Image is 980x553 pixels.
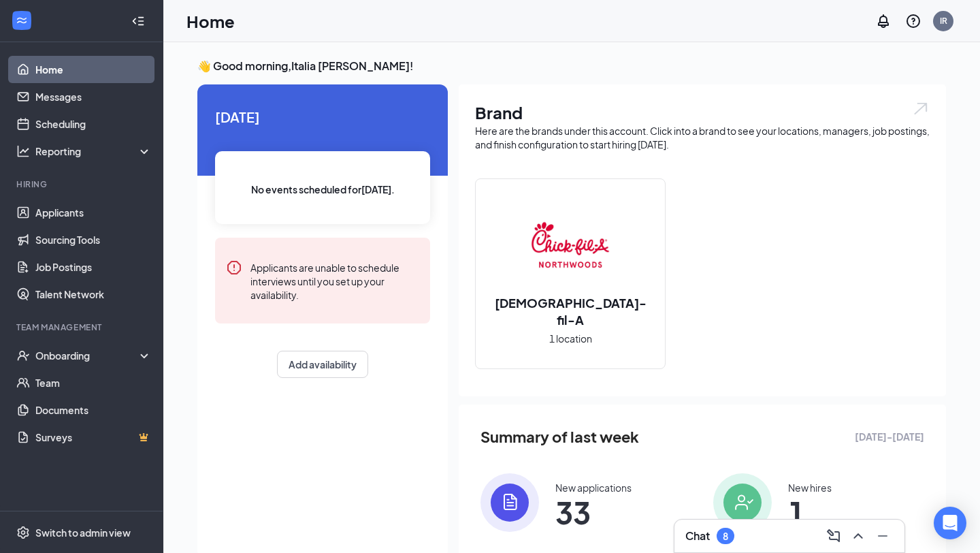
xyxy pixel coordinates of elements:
[872,525,894,547] button: Minimize
[16,144,30,158] svg: Analysis
[35,369,152,396] a: Team
[527,202,614,289] img: Chick-fil-A
[934,507,966,539] div: Open Intercom Messenger
[251,182,395,197] span: No events scheduled for [DATE] .
[35,526,131,539] div: Switch to admin view
[850,528,866,544] svg: ChevronUp
[35,253,152,281] a: Job Postings
[35,281,152,308] a: Talent Network
[826,528,842,544] svg: ComposeMessage
[16,349,30,362] svg: UserCheck
[685,528,710,543] h3: Chat
[15,14,29,27] svg: WorkstreamLogo
[855,429,924,444] span: [DATE] - [DATE]
[555,500,632,524] span: 33
[35,396,152,424] a: Documents
[35,424,152,451] a: SurveysCrown
[475,124,930,151] div: Here are the brands under this account. Click into a brand to see your locations, managers, job p...
[35,83,152,110] a: Messages
[16,178,149,190] div: Hiring
[549,331,592,346] span: 1 location
[186,10,235,33] h1: Home
[788,500,832,524] span: 1
[35,349,140,362] div: Onboarding
[713,473,772,532] img: icon
[16,526,30,539] svg: Settings
[35,110,152,138] a: Scheduling
[476,294,665,328] h2: [DEMOGRAPHIC_DATA]-fil-A
[480,473,539,532] img: icon
[475,101,930,124] h1: Brand
[226,259,242,276] svg: Error
[940,15,947,27] div: IR
[723,531,728,542] div: 8
[16,321,149,333] div: Team Management
[35,226,152,253] a: Sourcing Tools
[35,56,152,83] a: Home
[905,13,921,29] svg: QuestionInfo
[875,13,892,29] svg: Notifications
[823,525,845,547] button: ComposeMessage
[875,528,891,544] svg: Minimize
[912,101,930,116] img: open.6027fd2a22e1237b5b06.svg
[131,14,145,28] svg: Collapse
[277,351,368,378] button: Add availability
[35,199,152,226] a: Applicants
[555,481,632,494] div: New applications
[847,525,869,547] button: ChevronUp
[480,425,639,449] span: Summary of last week
[197,59,946,74] h3: 👋 Good morning, Italia [PERSON_NAME] !
[250,259,419,302] div: Applicants are unable to schedule interviews until you set up your availability.
[788,481,832,494] div: New hires
[35,144,152,158] div: Reporting
[215,106,430,127] span: [DATE]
